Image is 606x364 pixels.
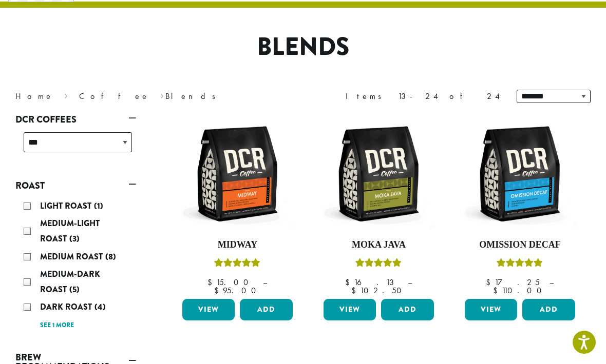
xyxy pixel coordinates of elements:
[240,299,292,320] button: Add
[15,128,136,165] div: DCR Coffees
[486,277,540,288] bdi: 17.25
[465,299,517,320] a: View
[69,233,80,245] span: (3)
[321,116,437,231] img: DCR-12oz-Moka-Java-Stock-scaled.png
[180,116,295,295] a: MidwayRated 5.00 out of 5
[15,91,53,102] a: Home
[40,301,94,313] span: Dark Roast
[321,116,437,295] a: Moka JavaRated 5.00 out of 5
[462,116,578,231] img: DCR-12oz-Omission-Decaf-scaled.png
[40,268,100,295] span: Medium-Dark Roast
[497,257,543,272] div: Rated 4.33 out of 5
[408,277,412,288] span: –
[79,91,149,102] a: Coffee
[351,285,406,296] bdi: 102.50
[180,239,295,251] h4: Midway
[214,285,261,296] bdi: 95.00
[321,239,437,251] h4: Moka Java
[462,116,578,295] a: Omission DecafRated 4.33 out of 5
[207,277,253,288] bdi: 15.00
[522,299,575,320] button: Add
[462,239,578,251] h4: Omission Decaf
[486,277,495,288] span: $
[15,90,288,103] nav: Breadcrumb
[214,285,223,296] span: $
[40,320,74,331] a: See 1 more
[493,285,502,296] span: $
[40,200,94,212] span: Light Roast
[105,251,116,262] span: (8)
[324,299,376,320] a: View
[15,194,136,336] div: Roast
[15,177,136,194] a: Roast
[69,284,80,295] span: (5)
[15,111,136,128] a: DCR Coffees
[182,299,235,320] a: View
[8,32,598,62] h1: Blends
[351,285,360,296] span: $
[40,217,100,245] span: Medium-Light Roast
[345,277,398,288] bdi: 16.13
[493,285,546,296] bdi: 110.00
[207,277,216,288] span: $
[40,251,105,262] span: Medium Roast
[355,257,402,272] div: Rated 5.00 out of 5
[550,277,554,288] span: –
[214,257,260,272] div: Rated 5.00 out of 5
[346,90,501,103] div: Items 13-24 of 24
[381,299,433,320] button: Add
[263,277,267,288] span: –
[160,87,164,103] span: ›
[64,87,68,103] span: ›
[94,200,103,212] span: (1)
[345,277,354,288] span: $
[180,116,295,231] img: DCR-12oz-Midway-Stock-scaled.png
[94,301,106,313] span: (4)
